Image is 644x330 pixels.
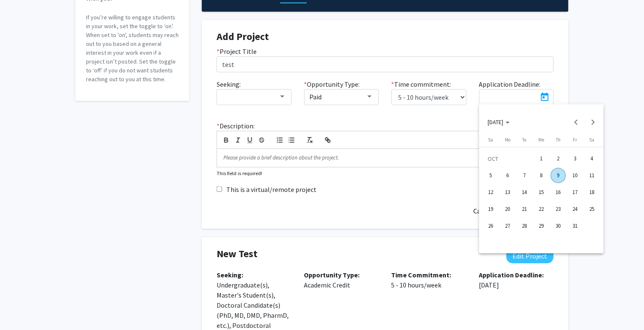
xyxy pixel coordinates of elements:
div: 1 [534,151,549,166]
div: 10 [568,168,583,183]
div: 30 [551,218,566,234]
button: October 30, 2025 [550,218,567,234]
div: 5 [483,168,499,183]
button: October 28, 2025 [516,218,533,234]
div: 3 [568,151,583,166]
div: 16 [551,185,566,200]
div: 4 [585,151,600,166]
div: 24 [568,202,583,217]
span: We [539,137,545,143]
button: October 25, 2025 [584,201,601,218]
button: October 6, 2025 [499,167,516,184]
span: [DATE] [488,119,504,126]
button: October 22, 2025 [533,201,550,218]
div: 15 [534,185,549,200]
div: 17 [568,185,583,200]
div: 18 [585,185,600,200]
div: 12 [483,185,499,200]
button: October 9, 2025 [550,167,567,184]
div: 26 [483,218,499,234]
button: October 23, 2025 [550,201,567,218]
button: October 2, 2025 [550,150,567,167]
button: Choose month and year [481,114,517,130]
span: Sa [590,137,595,143]
div: 20 [500,202,515,217]
button: October 17, 2025 [567,184,584,201]
div: 11 [585,168,600,183]
button: October 7, 2025 [516,167,533,184]
span: Th [556,137,561,143]
span: Mo [505,137,510,143]
button: October 10, 2025 [567,167,584,184]
button: October 18, 2025 [584,184,601,201]
div: 8 [534,168,549,183]
button: October 27, 2025 [499,218,516,234]
button: Previous month [568,114,585,130]
div: 7 [517,168,532,183]
td: OCT [483,150,533,167]
div: 19 [483,202,499,217]
div: 25 [585,202,600,217]
button: October 4, 2025 [584,150,601,167]
button: October 11, 2025 [584,167,601,184]
button: October 14, 2025 [516,184,533,201]
div: 22 [534,202,549,217]
div: 9 [551,168,566,183]
button: October 20, 2025 [499,201,516,218]
button: October 24, 2025 [567,201,584,218]
div: 21 [517,202,532,217]
button: October 19, 2025 [483,201,499,218]
div: 31 [568,218,583,234]
div: 2 [551,151,566,166]
iframe: Chat [6,292,36,324]
button: October 3, 2025 [567,150,584,167]
div: 14 [517,185,532,200]
span: Su [488,137,494,143]
button: October 26, 2025 [483,218,499,234]
div: 6 [500,168,515,183]
span: Fr [573,137,577,143]
span: Tu [523,137,527,143]
div: 23 [551,202,566,217]
button: October 8, 2025 [533,167,550,184]
div: 28 [517,218,532,234]
div: 13 [500,185,515,200]
button: October 13, 2025 [499,184,516,201]
button: October 31, 2025 [567,218,584,234]
button: October 29, 2025 [533,218,550,234]
button: October 5, 2025 [483,167,499,184]
button: October 15, 2025 [533,184,550,201]
button: October 21, 2025 [516,201,533,218]
div: 27 [500,218,515,234]
div: 29 [534,218,549,234]
button: October 1, 2025 [533,150,550,167]
button: October 16, 2025 [550,184,567,201]
button: Next month [585,114,602,130]
button: October 12, 2025 [483,184,499,201]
